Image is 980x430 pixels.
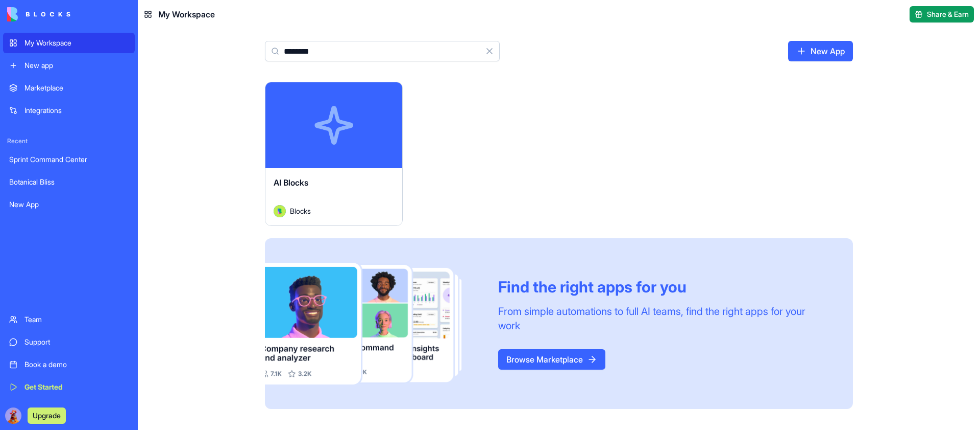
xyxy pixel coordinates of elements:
img: Frame_181_egmpey.png [265,263,482,385]
a: Support [3,332,135,352]
a: AI BlocksAvatarBlocks [265,82,403,226]
a: Botanical Bliss [3,172,135,192]
img: Avatar [274,205,286,217]
div: Integrations [24,105,129,116]
img: Kuku_Large_sla5px.png [5,408,21,424]
div: From simple automations to full AI teams, find the right apps for your work [498,304,828,333]
span: Blocks [290,206,311,216]
a: Integrations [3,100,135,121]
a: My Workspace [3,33,135,53]
a: New App [3,194,135,215]
a: Book a demo [3,354,135,375]
a: New App [788,41,853,61]
span: Recent [3,137,135,145]
div: Team [24,314,129,325]
span: Share & Earn [927,9,969,19]
div: Sprint Command Center [9,154,129,165]
div: Get Started [24,382,129,392]
div: Botanical Bliss [9,177,129,187]
span: My Workspace [158,8,215,20]
div: Book a demo [24,359,129,370]
button: Share & Earn [910,6,974,22]
a: Upgrade [28,410,66,420]
a: Sprint Command Center [3,149,135,170]
button: Upgrade [28,408,66,424]
a: Browse Marketplace [498,349,605,370]
a: Get Started [3,377,135,397]
div: Support [24,337,129,347]
a: Team [3,309,135,330]
a: New app [3,55,135,76]
div: Find the right apps for you [498,278,828,296]
div: New app [24,60,129,71]
span: AI Blocks [274,177,308,188]
button: Clear [479,41,500,61]
div: Marketplace [24,83,129,93]
div: New App [9,199,129,210]
img: logo [7,7,70,21]
a: Marketplace [3,78,135,98]
div: My Workspace [24,38,129,48]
